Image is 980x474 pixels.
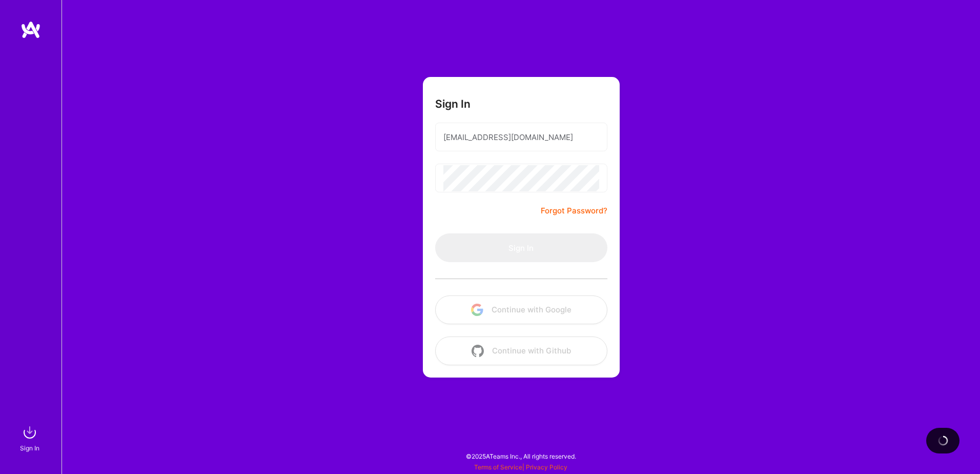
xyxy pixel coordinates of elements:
[474,463,522,471] a: Terms of Service
[435,295,607,324] button: Continue with Google
[936,434,949,447] img: loading
[541,205,607,217] a: Forgot Password?
[471,304,483,316] img: icon
[435,337,607,365] button: Continue with Github
[62,443,980,469] div: © 2025 ATeams Inc., All rights reserved.
[21,21,41,39] img: logo
[435,233,607,262] button: Sign In
[526,463,567,471] a: Privacy Policy
[435,97,471,110] h3: Sign In
[472,345,484,357] img: icon
[19,422,40,443] img: sign in
[474,463,567,471] span: |
[20,443,39,453] div: Sign In
[443,124,599,150] input: Email...
[22,422,40,453] a: sign inSign In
